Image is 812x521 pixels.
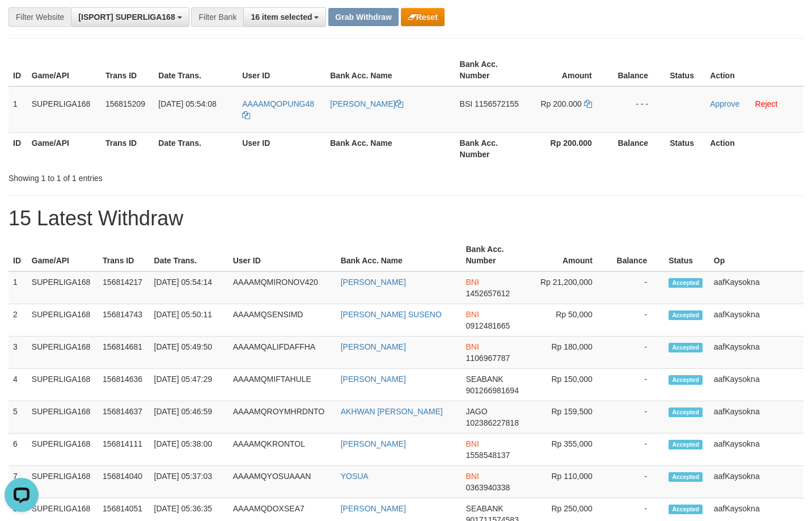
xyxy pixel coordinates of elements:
[9,401,27,434] td: 5
[664,239,709,271] th: Status
[341,472,369,481] a: YOSUA
[709,466,803,498] td: aafKaysokna
[669,375,703,385] span: Accepted
[466,504,503,513] span: SEABANK
[669,472,703,482] span: Accepted
[229,337,336,369] td: AAAAMQALIFDAFFHA
[229,369,336,401] td: AAAAMQMIFTAHULE
[229,434,336,466] td: AAAAMQKRONTOL
[229,271,336,304] td: AAAAMQMIRONOV420
[98,434,149,466] td: 156814111
[101,54,154,86] th: Trans ID
[709,369,803,401] td: aafKaysokna
[466,342,479,351] span: BNI
[530,369,610,401] td: Rp 150,000
[98,369,149,401] td: 156814636
[466,289,510,298] span: Copy 1452657612 to clipboard
[669,343,703,352] span: Accepted
[669,278,703,288] span: Accepted
[229,401,336,434] td: AAAAMQROYMHRDNTO
[9,369,27,401] td: 4
[669,310,703,320] span: Accepted
[27,132,101,165] th: Game/API
[98,401,149,434] td: 156814637
[610,239,664,271] th: Balance
[9,434,27,466] td: 6
[341,342,406,351] a: [PERSON_NAME]
[669,440,703,449] span: Accepted
[150,369,229,401] td: [DATE] 05:47:29
[98,239,149,271] th: Trans ID
[665,132,705,165] th: Status
[526,54,609,86] th: Amount
[154,54,238,86] th: Date Trans.
[150,434,229,466] td: [DATE] 05:38:00
[526,132,609,165] th: Rp 200.000
[27,304,98,337] td: SUPERLIGA168
[191,7,243,27] div: Filter Bank
[530,304,610,337] td: Rp 50,000
[466,321,510,330] span: Copy 0912481665 to clipboard
[9,337,27,369] td: 3
[251,12,312,22] span: 16 item selected
[609,86,665,133] td: - - -
[341,310,442,319] a: [PERSON_NAME] SUSENO
[466,278,479,287] span: BNI
[455,132,526,165] th: Bank Acc. Number
[610,271,664,304] td: -
[78,12,175,22] span: [ISPORT] SUPERLIGA168
[530,337,610,369] td: Rp 180,000
[229,239,336,271] th: User ID
[9,86,27,133] td: 1
[242,99,314,120] a: AAAAMQOPUNG48
[466,439,479,448] span: BNI
[98,271,149,304] td: 156814217
[466,451,510,460] span: Copy 1558548137 to clipboard
[150,337,229,369] td: [DATE] 05:49:50
[669,407,703,417] span: Accepted
[475,99,519,108] span: Copy 1156572155 to clipboard
[238,132,325,165] th: User ID
[709,337,803,369] td: aafKaysokna
[325,132,455,165] th: Bank Acc. Name
[610,434,664,466] td: -
[341,439,406,448] a: [PERSON_NAME]
[9,54,27,86] th: ID
[150,466,229,498] td: [DATE] 05:37:03
[755,99,778,108] a: Reject
[5,5,39,39] button: Open LiveChat chat widget
[27,434,98,466] td: SUPERLIGA168
[341,504,406,513] a: [PERSON_NAME]
[466,386,518,395] span: Copy 901266981694 to clipboard
[709,401,803,434] td: aafKaysokna
[229,304,336,337] td: AAAAMQSENSIMD
[9,466,27,498] td: 7
[27,369,98,401] td: SUPERLIGA168
[27,54,101,86] th: Game/API
[9,7,71,27] div: Filter Website
[336,239,462,271] th: Bank Acc. Name
[341,375,406,384] a: [PERSON_NAME]
[455,54,526,86] th: Bank Acc. Number
[609,132,665,165] th: Balance
[610,369,664,401] td: -
[105,99,145,108] span: 156815209
[665,54,705,86] th: Status
[610,466,664,498] td: -
[669,505,703,514] span: Accepted
[540,99,581,108] span: Rp 200.000
[27,337,98,369] td: SUPERLIGA168
[530,401,610,434] td: Rp 159,500
[154,132,238,165] th: Date Trans.
[98,304,149,337] td: 156814743
[9,168,330,184] div: Showing 1 to 1 of 1 entries
[150,304,229,337] td: [DATE] 05:50:11
[709,304,803,337] td: aafKaysokna
[530,434,610,466] td: Rp 355,000
[341,407,443,416] a: AKHWAN [PERSON_NAME]
[9,132,27,165] th: ID
[9,239,27,271] th: ID
[27,86,101,133] td: SUPERLIGA168
[530,466,610,498] td: Rp 110,000
[27,239,98,271] th: Game/API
